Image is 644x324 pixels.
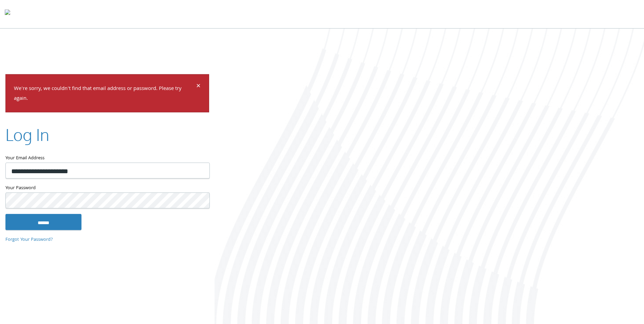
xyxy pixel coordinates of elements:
label: Your Password [5,184,209,192]
span: × [196,80,201,93]
img: todyl-logo-dark.svg [5,7,10,21]
a: Forgot Your Password? [5,236,53,244]
h2: Log In [5,123,49,146]
p: We're sorry, we couldn't find that email address or password. Please try again. [14,84,195,104]
button: Dismiss alert [196,83,201,91]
